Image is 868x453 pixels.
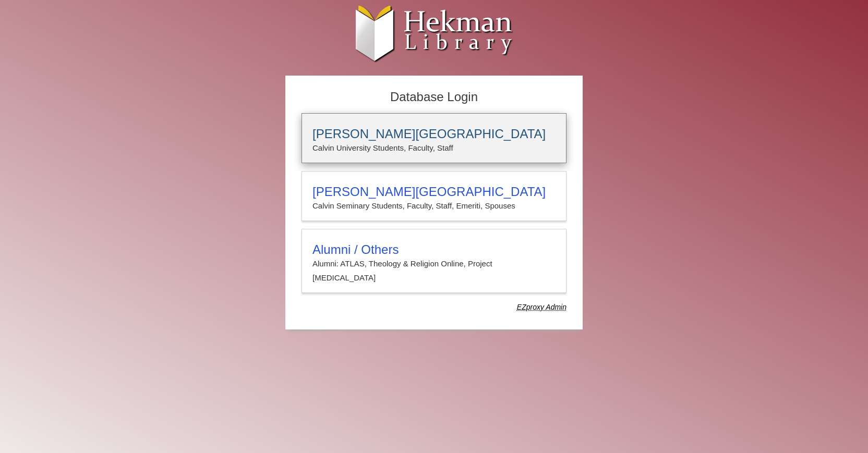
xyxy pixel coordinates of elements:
h3: [PERSON_NAME][GEOGRAPHIC_DATA] [312,127,556,141]
h2: Database Login [296,87,572,108]
a: [PERSON_NAME][GEOGRAPHIC_DATA]Calvin Seminary Students, Faculty, Staff, Emeriti, Spouses [302,171,566,221]
p: Calvin University Students, Faculty, Staff [312,141,556,155]
p: Alumni: ATLAS, Theology & Religion Online, Project [MEDICAL_DATA] [312,257,556,285]
a: [PERSON_NAME][GEOGRAPHIC_DATA]Calvin University Students, Faculty, Staff [302,113,566,163]
dfn: Use Alumni login [517,303,566,311]
summary: Alumni / OthersAlumni: ATLAS, Theology & Religion Online, Project [MEDICAL_DATA] [312,242,556,285]
h3: [PERSON_NAME][GEOGRAPHIC_DATA] [312,185,556,199]
h3: Alumni / Others [312,242,556,257]
p: Calvin Seminary Students, Faculty, Staff, Emeriti, Spouses [312,199,556,213]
